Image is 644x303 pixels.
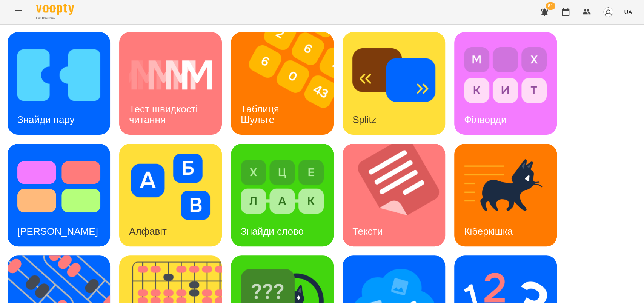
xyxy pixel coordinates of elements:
[8,32,110,135] a: Знайди паруЗнайди пару
[464,154,547,220] img: Кіберкішка
[546,2,555,10] span: 51
[343,144,455,246] img: Тексти
[119,32,222,135] a: Тест швидкості читанняТест швидкості читання
[8,144,110,246] a: Тест Струпа[PERSON_NAME]
[129,154,212,220] img: Алфавіт
[129,226,167,237] h3: Алфавіт
[17,154,100,220] img: Тест Струпа
[17,42,100,108] img: Знайди пару
[17,114,75,125] h3: Знайди пару
[129,103,200,125] h3: Тест швидкості читання
[464,42,547,108] img: Філворди
[231,144,334,246] a: Знайди словоЗнайди слово
[241,103,282,125] h3: Таблиця Шульте
[9,3,27,21] button: Menu
[36,4,74,15] img: Voopty Logo
[352,226,383,237] h3: Тексти
[17,226,98,237] h3: [PERSON_NAME]
[621,5,635,19] button: UA
[343,144,445,246] a: ТекстиТексти
[464,226,513,237] h3: Кіберкішка
[624,8,632,16] span: UA
[352,42,435,108] img: Splitz
[464,114,506,125] h3: Філворди
[352,114,377,125] h3: Splitz
[241,154,324,220] img: Знайди слово
[241,226,304,237] h3: Знайди слово
[343,32,445,135] a: SplitzSplitz
[454,32,557,135] a: ФілвордиФілворди
[129,42,212,108] img: Тест швидкості читання
[231,32,334,135] a: Таблиця ШультеТаблиця Шульте
[119,144,222,246] a: АлфавітАлфавіт
[603,7,613,17] img: avatar_s.png
[454,144,557,246] a: КіберкішкаКіберкішка
[36,15,74,20] span: For Business
[231,32,343,135] img: Таблиця Шульте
